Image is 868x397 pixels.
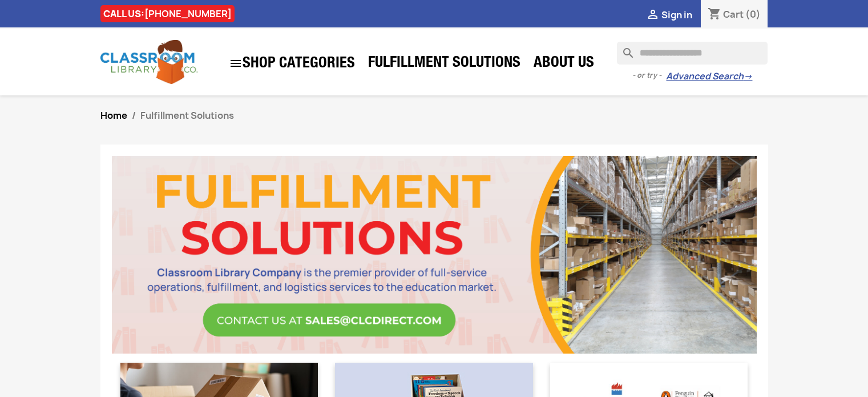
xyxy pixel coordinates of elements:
[661,9,692,21] span: Sign in
[646,9,692,21] a:  Sign in
[646,9,660,22] i: 
[362,53,526,75] a: Fulfillment Solutions
[617,42,631,55] i: search
[666,71,752,82] a: Advanced Search→
[100,109,127,122] a: Home
[723,8,744,21] span: Cart
[223,51,361,76] a: SHOP CATEGORIES
[708,8,721,22] i: shopping_cart
[100,5,235,22] div: CALL US:
[144,7,232,20] a: [PHONE_NUMBER]
[229,57,243,70] i: 
[140,109,234,122] span: Fulfillment Solutions
[617,42,768,65] input: Search
[103,156,765,354] img: Fullfillment Solutions
[745,8,761,21] span: (0)
[744,71,752,82] span: →
[528,53,600,75] a: About Us
[100,40,197,84] img: Classroom Library Company
[632,70,666,81] span: - or try -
